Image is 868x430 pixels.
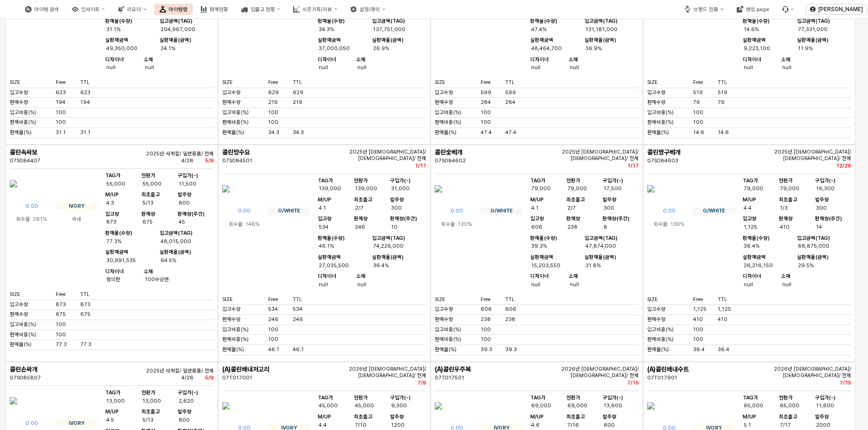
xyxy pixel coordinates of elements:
button: 입출고 현황 [236,4,286,15]
div: 리오더 [127,6,141,13]
button: 설정/관리 [345,4,391,15]
button: 영업 page [731,4,775,15]
button: 판매현황 [195,4,234,15]
div: 입출고 현황 [251,6,275,13]
button: 시즌기획/리뷰 [288,4,343,15]
button: 인사이트 [66,4,110,15]
div: 아이템맵 [169,6,187,13]
div: 인사이트 [81,6,100,13]
div: 브랜드 전환 [694,6,718,13]
button: 아이템맵 [154,4,193,15]
div: Menu item 6 [777,4,799,15]
button: 아이템 검색 [19,4,64,15]
div: 아이템 검색 [34,6,59,13]
div: 시즌기획/리뷰 [302,6,332,13]
div: 판매현황 [210,6,228,13]
div: 설정/관리 [360,6,380,13]
button: 리오더 [112,4,152,15]
button: [PERSON_NAME] [806,4,867,15]
button: 브랜드 전환 [679,4,729,15]
p: [PERSON_NAME] [818,6,863,13]
div: 영업 page [746,6,769,13]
